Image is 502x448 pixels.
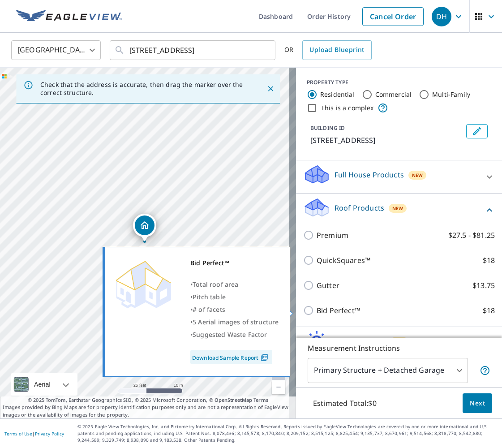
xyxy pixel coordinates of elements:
p: $18 [483,255,495,266]
a: Current Level 20, Zoom Out [272,380,285,394]
span: New [392,205,403,212]
p: © 2025 Eagle View Technologies, Inc. and Pictometry International Corp. All Rights Reserved. Repo... [77,423,498,444]
span: New [412,172,423,179]
a: Upload Blueprint [302,40,371,60]
input: Search by address or latitude-longitude [129,38,257,63]
p: Measurement Instructions [308,343,490,353]
p: $13.75 [472,280,495,291]
div: Aerial [31,373,53,396]
span: Pitch table [193,293,226,301]
a: Cancel Order [362,7,424,26]
label: This is a complex [321,103,374,112]
span: Upload Blueprint [309,44,364,56]
p: Bid Perfect™ [317,305,360,316]
span: Total roof area [193,280,238,289]
div: Dropped pin, building 1, Residential property, 971 E Acacia Cir Litchfield Park, AZ 85340 [133,214,156,241]
p: Check that the address is accurate, then drag the marker over the correct structure. [40,81,250,97]
div: PROPERTY TYPE [307,78,491,86]
p: $27.5 - $81.25 [448,230,495,241]
img: EV Logo [16,10,122,23]
img: Premium [112,257,175,310]
button: Close [265,83,276,95]
p: $18 [483,305,495,316]
p: Full House Products [335,169,404,180]
div: Full House ProductsNew [303,164,495,190]
span: Next [470,398,485,409]
div: • [190,316,279,328]
p: Roof Products [335,202,384,213]
a: Download Sample Report [190,350,272,364]
div: Bid Perfect™ [190,257,279,269]
a: Terms of Use [4,431,32,437]
a: OpenStreetMap [215,396,252,403]
p: Solar Products [335,336,386,347]
div: Roof ProductsNew [303,197,495,223]
div: [GEOGRAPHIC_DATA] [11,38,101,63]
label: Multi-Family [432,90,470,99]
span: Your report will include the primary structure and a detached garage if one exists. [480,365,490,376]
img: Pdf Icon [258,353,270,362]
label: Residential [320,90,355,99]
span: # of facets [193,305,225,314]
p: QuickSquares™ [317,255,370,266]
a: Terms [253,396,268,403]
button: Edit building 1 [466,124,488,138]
p: Estimated Total: $0 [306,393,384,413]
div: • [190,291,279,303]
p: Gutter [317,280,339,291]
p: Premium [317,230,348,241]
div: Solar ProductsNew [303,331,495,356]
button: Next [463,393,492,414]
div: • [190,303,279,316]
p: [STREET_ADDRESS] [310,135,463,146]
a: Privacy Policy [35,431,64,437]
div: • [190,278,279,291]
div: Primary Structure + Detached Garage [308,358,468,383]
p: | [4,431,64,436]
div: • [190,328,279,341]
div: Aerial [11,373,77,396]
span: Suggested Waste Factor [193,330,267,339]
div: OR [284,40,372,60]
label: Commercial [375,90,412,99]
span: 5 Aerial images of structure [193,318,279,326]
span: © 2025 TomTom, Earthstar Geographics SIO, © 2025 Microsoft Corporation, © [28,396,268,404]
p: BUILDING ID [310,124,345,132]
div: DH [432,7,451,26]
